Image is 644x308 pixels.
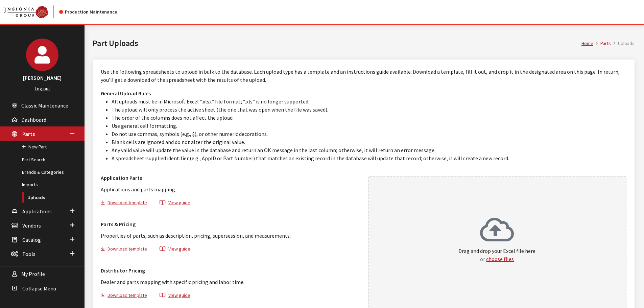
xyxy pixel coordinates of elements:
p: Properties of parts, such as description, pricing, supersession, and measurements. [101,232,360,240]
button: Download template [101,199,153,209]
a: Log out [35,86,50,92]
li: Any valid value will update the value in the database and return an OK message in the last column... [112,146,626,154]
li: The upload will only process the active sheet (the one that was open when the file was saved). [112,105,626,114]
span: Catalog [22,236,41,243]
p: Applications and parts mapping. [101,185,360,193]
span: Parts [22,131,35,137]
button: View guide [154,291,196,301]
li: Do not use commas, symbols (e.g., $), or other numeric decorations. [112,130,626,138]
h3: [PERSON_NAME] [7,74,78,82]
button: Download template [101,245,153,255]
img: Cheyenne Dorton [26,39,58,71]
a: Insignia Group logo [4,5,59,18]
h1: Part Uploads [93,37,581,49]
li: All uploads must be in Microsoft Excel “.xlsx” file format; “.xls” is no longer supported. [112,97,626,105]
li: Uploads [611,40,635,47]
h3: Parts & Pricing [101,220,360,228]
span: or [480,256,485,262]
h3: General Upload Rules [101,89,626,97]
span: My Profile [21,271,45,278]
p: Drag and drop your Excel file here [458,247,535,263]
span: Collapse Menu [22,285,56,292]
div: Production Maintenance [59,8,117,16]
li: The order of the columns does not affect the upload. [112,114,626,122]
span: Applications [22,208,52,215]
span: Classic Maintenance [21,102,68,109]
img: Catalog Maintenance [4,6,48,18]
button: View guide [154,245,196,255]
button: choose files [486,255,514,263]
span: Tools [22,251,35,257]
li: A spreadsheet-supplied identifier (e.g., AppID or Part Number) that matches an existing record in... [112,154,626,162]
li: Use general cell formatting. [112,122,626,130]
button: Download template [101,291,153,301]
button: View guide [154,199,196,209]
a: Home [581,40,593,46]
h3: Distributor Pricing [101,266,360,275]
span: Vendors [22,222,41,229]
span: Dashboard [21,116,46,123]
p: Use the following spreadsheets to upload in bulk to the database. Each upload type has a template... [101,68,626,84]
li: Blank cells are ignored and do not alter the original value. [112,138,626,146]
p: Dealer and parts mapping with specific pricing and labor time. [101,278,360,286]
li: Parts [593,40,611,47]
h3: Application Parts [101,174,360,182]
